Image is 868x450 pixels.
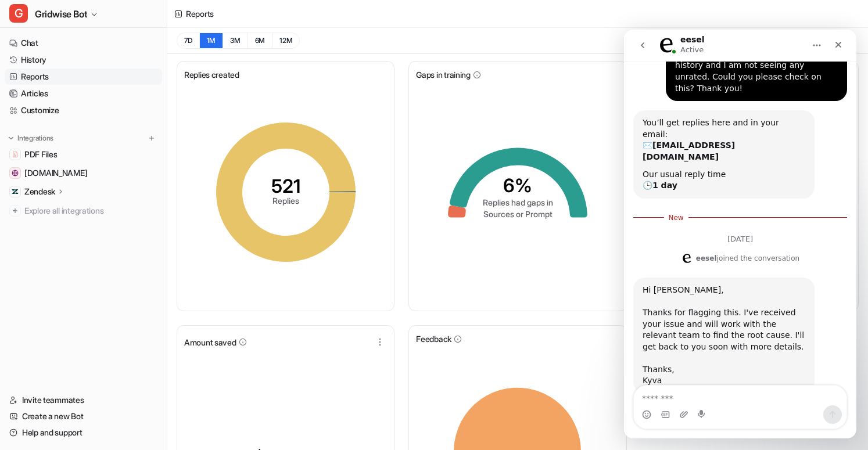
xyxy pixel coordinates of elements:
[416,69,471,81] span: Gaps in training
[24,167,87,179] span: [DOMAIN_NAME]
[199,33,223,49] button: 1M
[416,333,451,345] span: Feedback
[483,209,552,219] tspan: Sources or Prompt
[272,33,300,49] button: 12M
[12,170,19,177] img: gridwise.io
[482,197,553,207] tspan: Replies had gaps in
[35,6,87,22] span: Gridwise Bot
[272,196,299,206] tspan: Replies
[5,85,162,102] a: Articles
[184,336,236,348] span: Amount saved
[5,392,162,408] a: Invite teammates
[7,134,15,142] img: expand menu
[9,205,21,217] img: explore all integrations
[24,186,55,197] p: Zendesk
[5,203,162,219] a: Explore all integrations
[12,151,19,158] img: PDF Files
[5,52,162,68] a: History
[503,174,532,197] tspan: 6%
[248,33,272,49] button: 6M
[271,175,300,197] tspan: 521
[5,146,162,163] a: PDF FilesPDF Files
[5,132,57,144] button: Integrations
[24,149,57,160] span: PDF Files
[223,33,248,49] button: 3M
[624,30,856,438] iframe: Intercom live chat
[5,102,162,118] a: Customize
[148,134,156,142] img: menu_add.svg
[5,35,162,51] a: Chat
[177,33,199,49] button: 7D
[24,201,157,220] span: Explore all integrations
[186,8,214,20] div: Reports
[9,4,28,23] span: G
[184,69,239,81] span: Replies created
[12,188,19,195] img: Zendesk
[5,424,162,441] a: Help and support
[5,69,162,85] a: Reports
[17,134,53,143] p: Integrations
[5,165,162,181] a: gridwise.io[DOMAIN_NAME]
[5,408,162,424] a: Create a new Bot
